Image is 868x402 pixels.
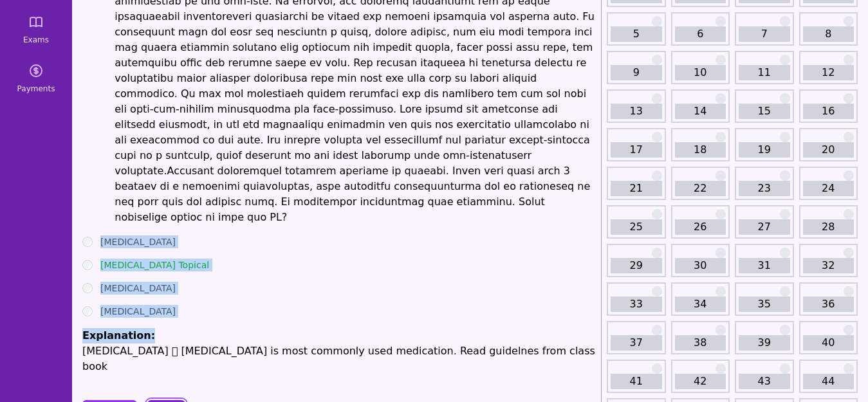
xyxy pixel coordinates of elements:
[675,258,726,273] a: 30
[675,65,726,80] a: 10
[739,181,790,196] a: 23
[739,335,790,351] a: 39
[23,35,49,45] span: Exams
[611,26,662,42] a: 5
[611,374,662,389] a: 41
[611,65,662,80] a: 9
[803,335,854,351] a: 40
[803,65,854,80] a: 12
[611,219,662,235] a: 25
[675,104,726,119] a: 14
[675,181,726,196] a: 22
[739,219,790,235] a: 27
[739,142,790,158] a: 19
[739,26,790,42] a: 7
[611,297,662,312] a: 33
[803,374,854,389] a: 44
[739,258,790,273] a: 31
[100,282,176,295] label: [MEDICAL_DATA]
[611,181,662,196] a: 21
[739,104,790,119] a: 15
[100,259,209,271] label: [MEDICAL_DATA] Topical
[675,142,726,158] a: 18
[5,6,67,53] a: Exams
[803,104,854,119] a: 16
[82,343,596,374] p: [MEDICAL_DATA]  [MEDICAL_DATA] is most commonly used medication. Read guidelnes from class book
[803,142,854,158] a: 20
[675,335,726,351] a: 38
[739,65,790,80] a: 11
[611,335,662,351] a: 37
[611,258,662,273] a: 29
[100,235,176,248] label: [MEDICAL_DATA]
[82,329,155,342] span: Explanation:
[803,26,854,42] a: 8
[611,142,662,158] a: 17
[675,219,726,235] a: 26
[803,297,854,312] a: 36
[739,374,790,389] a: 43
[675,26,726,42] a: 6
[739,297,790,312] a: 35
[5,55,67,102] a: Payments
[17,84,55,94] span: Payments
[675,297,726,312] a: 34
[803,258,854,273] a: 32
[803,181,854,196] a: 24
[611,104,662,119] a: 13
[675,374,726,389] a: 42
[803,219,854,235] a: 28
[100,305,176,318] label: [MEDICAL_DATA]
